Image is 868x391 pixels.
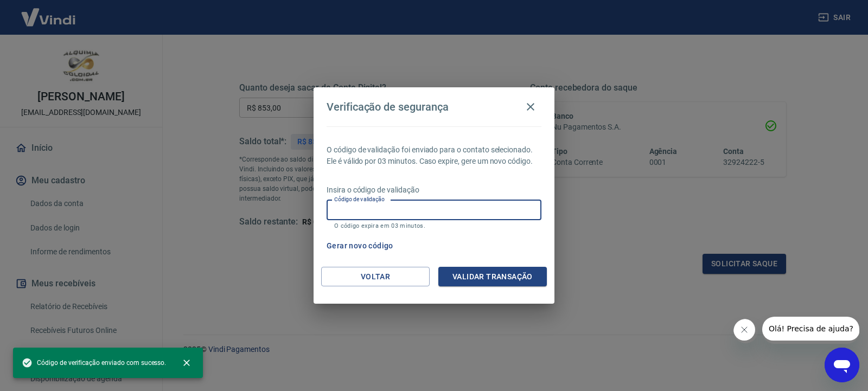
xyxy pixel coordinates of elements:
[762,317,859,344] iframe: Mensagem da empresa
[327,184,541,196] p: Insira o código de validação
[327,144,541,167] p: O código de validação foi enviado para o contato selecionado. Ele é válido por 03 minutos. Caso e...
[327,100,449,113] h4: Verificação de segurança
[733,319,758,343] iframe: Fechar mensagem
[334,222,534,229] p: O código expira em 03 minutos.
[175,351,199,375] button: close
[322,236,398,256] button: Gerar novo código
[321,267,430,287] button: Voltar
[334,195,385,203] label: Código de validação
[22,357,166,368] span: Código de verificação enviado com sucesso.
[825,348,859,382] iframe: Botão para abrir a janela de mensagens
[438,267,547,287] button: Validar transação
